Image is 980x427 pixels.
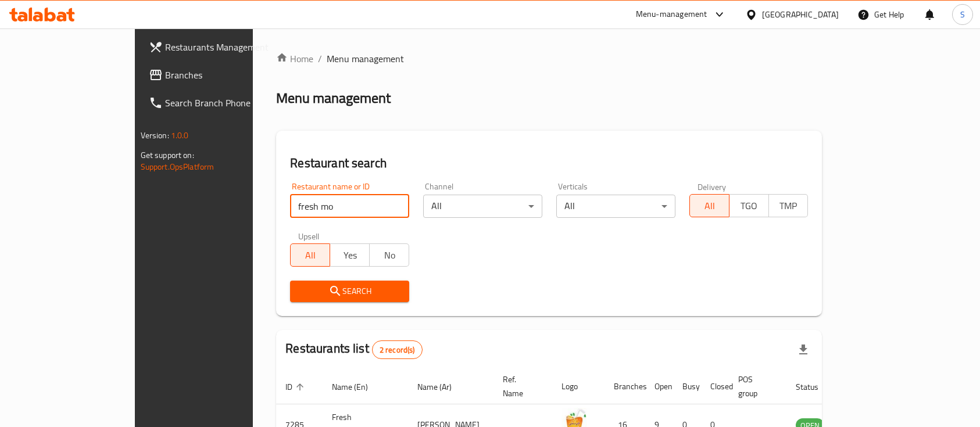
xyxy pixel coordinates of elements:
span: S [960,8,965,21]
h2: Menu management [276,89,391,107]
button: All [290,243,330,267]
span: TGO [734,198,764,214]
span: Name (Ar) [417,380,467,394]
span: POS group [738,372,772,400]
div: Total records count [372,340,423,359]
span: ID [285,380,307,394]
span: Version: [141,128,169,143]
nav: breadcrumb [276,52,822,66]
span: Yes [335,247,365,264]
button: TGO [729,194,769,217]
a: Restaurants Management [140,33,299,61]
div: Export file [789,336,817,364]
div: All [556,195,675,218]
span: All [695,198,725,214]
label: Delivery [698,182,727,191]
span: No [374,247,405,264]
label: Upsell [298,232,320,240]
span: All [295,247,326,264]
th: Branches [605,369,645,404]
span: Get support on: [141,148,194,163]
a: Support.OpsPlatform [141,159,214,174]
span: TMP [774,198,804,214]
th: Open [645,369,673,404]
span: Branches [165,68,289,82]
span: Ref. Name [503,372,538,400]
span: Restaurants Management [165,40,289,54]
div: All [423,195,542,218]
span: Name (En) [332,380,383,394]
button: Yes [330,243,370,267]
span: Status [796,380,834,394]
th: Logo [552,369,605,404]
th: Closed [701,369,729,404]
button: All [689,194,729,217]
input: Search for restaurant name or ID.. [290,195,409,218]
h2: Restaurants list [285,340,422,359]
li: / [318,52,322,66]
div: Menu-management [636,8,707,21]
span: 1.0.0 [171,128,189,143]
button: Search [290,281,409,302]
span: Menu management [327,52,404,66]
span: Search [299,284,400,299]
button: TMP [768,194,809,217]
span: Search Branch Phone [165,96,289,110]
div: [GEOGRAPHIC_DATA] [762,8,839,21]
span: 2 record(s) [373,345,422,356]
th: Busy [673,369,701,404]
a: Search Branch Phone [140,89,299,117]
button: No [369,243,409,267]
h2: Restaurant search [290,155,808,172]
a: Branches [140,61,299,89]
